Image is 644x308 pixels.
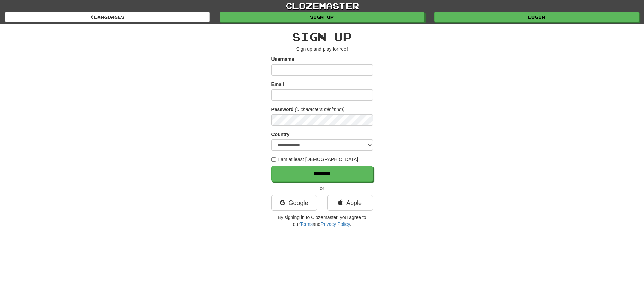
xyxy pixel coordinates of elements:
[300,221,313,227] a: Terms
[271,46,373,52] p: Sign up and play for !
[5,12,210,22] a: Languages
[434,12,639,22] a: Login
[271,31,373,42] h2: Sign up
[271,156,358,163] label: I am at least [DEMOGRAPHIC_DATA]
[271,195,317,211] a: Google
[220,12,424,22] a: Sign up
[271,131,290,138] label: Country
[271,106,294,113] label: Password
[338,46,347,52] u: free
[271,214,373,228] p: By signing in to Clozemaster, you agree to our and .
[295,106,345,112] em: (6 characters minimum)
[271,185,373,192] p: or
[271,157,276,162] input: I am at least [DEMOGRAPHIC_DATA]
[327,195,373,211] a: Apple
[271,56,294,63] label: Username
[271,81,284,88] label: Email
[320,221,350,227] a: Privacy Policy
